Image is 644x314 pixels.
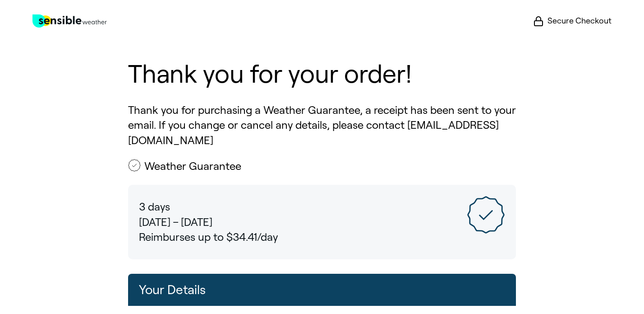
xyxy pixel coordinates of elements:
[128,60,516,88] h1: Thank you for your order!
[139,199,505,215] p: 3 days
[128,274,516,306] h2: Your Details
[144,159,241,174] h2: Weather Guarantee
[139,230,505,245] p: Reimburses up to $34.41/day
[128,103,516,148] p: Thank you for purchasing a Weather Guarantee, a receipt has been sent to your email. If you chang...
[139,215,505,230] p: [DATE] – [DATE]
[547,15,612,27] span: Secure Checkout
